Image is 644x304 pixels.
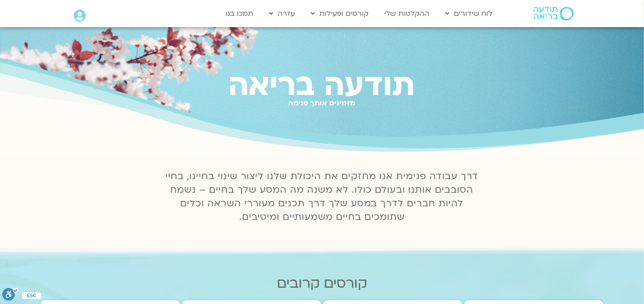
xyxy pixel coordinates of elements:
[441,5,497,22] a: לוח שידורים
[41,275,603,291] h2: קורסים קרובים
[306,5,373,22] a: קורסים ופעילות
[265,5,299,22] a: עזרה
[221,5,258,22] a: תמכו בנו
[380,5,434,22] a: ההקלטות שלי
[160,170,484,224] p: דרך עבודה פנימית אנו מחזקים את היכולת שלנו ליצור שינוי בחיינו, בחיי הסובבים אותנו ובעולם כולו. לא...
[534,7,574,20] img: תודעה בריאה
